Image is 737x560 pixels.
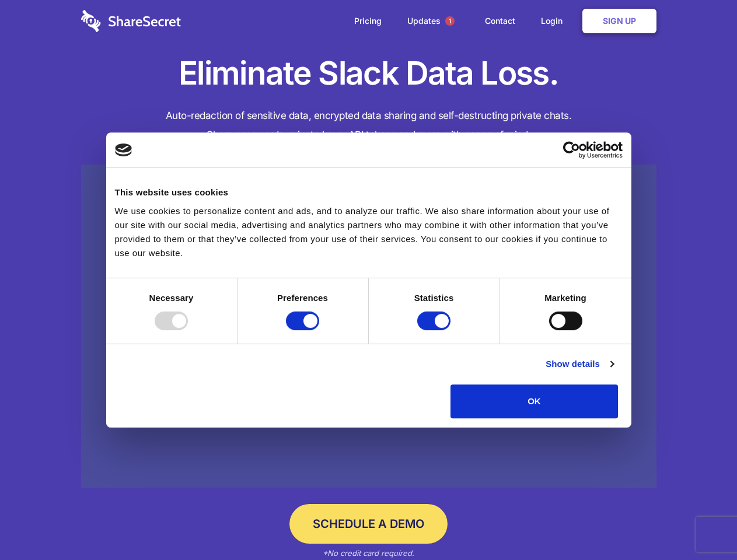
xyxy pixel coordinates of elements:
button: OK [450,384,618,418]
div: This website uses cookies [115,185,623,199]
div: We use cookies to personalize content and ads, and to analyze our traffic. We also share informat... [115,204,623,260]
a: Schedule a Demo [289,504,448,544]
strong: Preferences [277,293,328,303]
a: Wistia video thumbnail [81,164,656,488]
h1: Eliminate Slack Data Loss. [81,52,656,94]
span: 1 [445,16,455,26]
a: Pricing [343,3,393,39]
h4: Auto-redaction of sensitive data, encrypted data sharing and self-destructing private chats. Shar... [81,106,656,145]
a: Usercentrics Cookiebot - opens in a new window [521,141,623,159]
strong: Statistics [414,293,454,303]
a: Contact [473,3,527,39]
a: Sign Up [582,9,656,33]
img: logo-wordmark-white-trans-d4663122ce5f474addd5e946df7df03e33cb6a1c49d2221995e7729f52c070b2.svg [81,10,181,32]
strong: Marketing [544,293,586,303]
img: logo [115,143,132,156]
a: Show details [546,357,613,371]
a: Login [529,3,580,39]
strong: Necessary [149,293,194,303]
em: *No credit card required. [323,548,414,558]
